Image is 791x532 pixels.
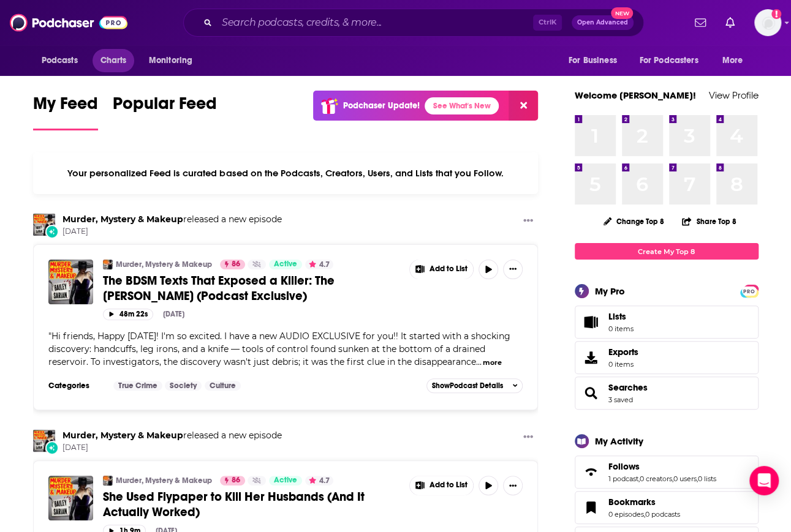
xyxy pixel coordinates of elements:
[608,382,648,393] a: Searches
[721,12,740,33] a: Show notifications dropdown
[579,499,604,516] a: Bookmarks
[45,225,59,238] div: New Episode
[183,9,644,37] div: Search podcasts, credits, & more...
[575,491,759,524] span: Bookmarks
[62,443,282,453] span: [DATE]
[608,311,634,322] span: Lists
[103,476,113,485] img: Murder, Mystery & Makeup
[645,510,680,519] a: 0 podcasts
[62,430,183,441] a: Murder, Mystery & Makeup
[503,476,523,495] button: Show More Button
[754,9,781,36] span: Logged in as evankrask
[430,481,467,490] span: Add to List
[503,260,523,279] button: Show More Button
[518,430,538,445] button: Show More Button
[579,313,604,331] span: Lists
[608,311,626,322] span: Lists
[217,13,533,32] input: Search podcasts, credits, & more...
[608,395,633,404] a: 3 saved
[611,7,633,19] span: New
[577,20,628,26] span: Open Advanced
[410,260,474,279] button: Show More Button
[640,474,672,483] a: 0 creators
[579,463,604,481] a: Follows
[140,49,208,72] button: open menu
[426,378,523,393] button: ShowPodcast Details
[33,93,98,130] a: My Feed
[608,347,638,358] span: Exports
[681,209,736,233] button: Share Top 8
[62,214,282,225] h3: released a new episode
[595,435,643,447] div: My Activity
[672,474,673,483] span: ,
[42,52,78,69] span: Podcasts
[205,381,241,391] a: Culture
[343,100,420,111] p: Podchaser Update!
[62,227,282,237] span: [DATE]
[149,52,192,69] span: Monitoring
[575,377,759,410] span: Searches
[103,489,365,520] span: She Used Flypaper to Kill Her Husbands (And It Actually Worked)
[100,52,127,69] span: Charts
[274,474,297,487] span: Active
[698,474,716,483] a: 0 lists
[220,476,245,485] a: 86
[113,381,162,391] a: True Crime
[48,476,93,520] img: She Used Flypaper to Kill Her Husbands (And It Actually Worked)
[596,214,672,229] button: Change Top 8
[33,152,539,194] div: Your personalized Feed is curated based on the Podcasts, Creators, Users, and Lists that you Follow.
[269,476,302,485] a: Active
[673,474,697,483] a: 0 users
[644,510,645,519] span: ,
[269,260,302,269] a: Active
[608,510,644,519] a: 0 episodes
[232,258,240,271] span: 86
[608,461,716,472] a: Follows
[432,381,503,390] span: Show Podcast Details
[572,15,634,30] button: Open AdvancedNew
[742,286,757,295] a: PRO
[518,214,538,229] button: Show More Button
[48,260,93,304] a: The BDSM Texts That Exposed a Killer: The Elaine O’Hara Case (Podcast Exclusive)
[93,49,134,72] a: Charts
[103,260,113,269] img: Murder, Mystery & Makeup
[697,474,698,483] span: ,
[476,356,482,367] span: ...
[33,214,55,236] a: Murder, Mystery & Makeup
[638,474,640,483] span: ,
[10,11,127,34] img: Podchaser - Follow, Share and Rate Podcasts
[595,285,625,297] div: My Pro
[33,430,55,452] img: Murder, Mystery & Makeup
[62,214,183,225] a: Murder, Mystery & Makeup
[709,89,759,101] a: View Profile
[103,273,335,304] span: The BDSM Texts That Exposed a Killer: The [PERSON_NAME] (Podcast Exclusive)
[116,260,212,269] a: Murder, Mystery & Makeup
[575,341,759,374] a: Exports
[575,89,696,101] a: Welcome [PERSON_NAME]!
[305,476,333,485] button: 4.7
[569,52,617,69] span: For Business
[640,52,698,69] span: For Podcasters
[483,358,502,368] button: more
[116,476,212,485] a: Murder, Mystery & Makeup
[48,331,510,367] span: "
[430,264,467,274] span: Add to List
[749,466,779,495] div: Open Intercom Messenger
[274,258,297,271] span: Active
[165,381,202,391] a: Society
[220,260,245,269] a: 86
[62,430,282,441] h3: released a new episode
[608,461,640,472] span: Follows
[113,93,217,121] span: Popular Feed
[33,93,98,121] span: My Feed
[608,474,638,483] a: 1 podcast
[163,310,184,318] div: [DATE]
[608,496,656,508] span: Bookmarks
